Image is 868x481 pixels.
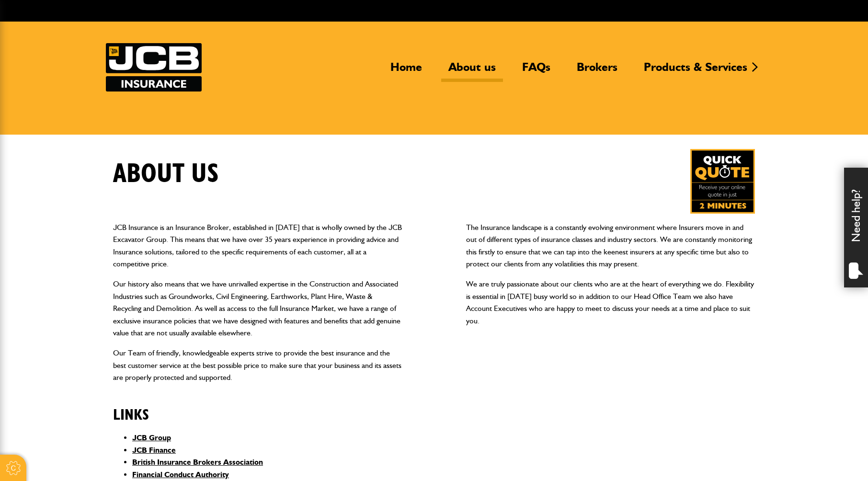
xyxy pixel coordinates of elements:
a: About us [441,60,503,82]
p: The Insurance landscape is a constantly evolving environment where Insurers move in and out of di... [466,221,755,270]
a: Home [383,60,429,82]
a: Brokers [570,60,625,82]
h2: Links [113,391,402,424]
img: JCB Insurance Services logo [106,43,202,92]
p: Our history also means that we have unrivalled expertise in the Construction and Associated Indus... [113,278,402,339]
a: Get your insurance quote in just 2-minutes [690,149,755,214]
a: Financial Conduct Authority [132,470,229,479]
p: JCB Insurance is an Insurance Broker, established in [DATE] that is wholly owned by the JCB Excav... [113,221,402,270]
a: Products & Services [637,60,754,82]
p: Our Team of friendly, knowledgeable experts strive to provide the best insurance and the best cus... [113,347,402,384]
a: FAQs [515,60,558,82]
a: JCB Insurance Services [106,43,202,92]
img: Quick Quote [690,149,755,214]
div: Need help? [844,168,868,287]
p: We are truly passionate about our clients who are at the heart of everything we do. Flexibility i... [466,278,755,327]
a: JCB Group [132,433,171,442]
a: British Insurance Brokers Association [132,458,263,467]
h1: About us [113,158,219,190]
a: JCB Finance [132,446,176,455]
